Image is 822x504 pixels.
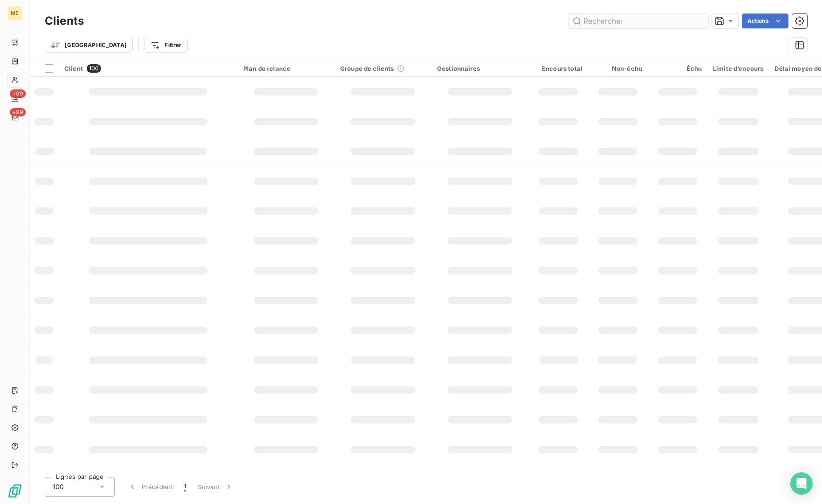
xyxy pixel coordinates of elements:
button: 1 [178,477,192,497]
input: Rechercher [569,14,708,28]
div: Gestionnaires [437,65,523,72]
img: Logo LeanPay [7,484,22,498]
span: +99 [10,89,26,98]
a: +99 [7,91,22,106]
span: 100 [87,64,101,73]
div: Plan de relance [243,65,329,72]
span: +99 [10,108,26,116]
div: Échu [653,65,702,72]
button: Précédent [122,477,178,497]
div: Non-échu [594,65,642,72]
span: 1 [184,482,186,491]
button: Suivant [192,477,239,497]
div: ME [7,6,22,20]
span: Groupe de clients [340,65,394,72]
h3: Clients [45,13,84,29]
div: Open Intercom Messenger [790,472,813,495]
button: Actions [742,14,788,28]
button: Filtrer [144,38,187,53]
a: +99 [7,110,22,125]
button: [GEOGRAPHIC_DATA] [45,38,133,53]
div: Encours total [534,65,582,72]
div: Limite d’encours [713,65,763,72]
span: 100 [53,482,64,491]
span: Client [64,65,83,72]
